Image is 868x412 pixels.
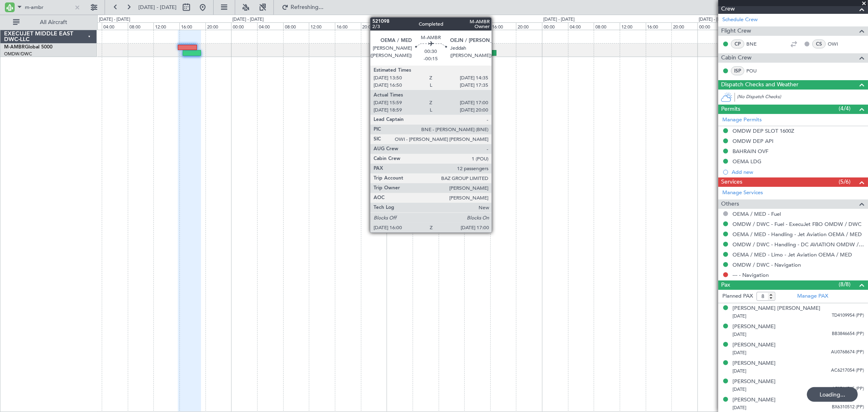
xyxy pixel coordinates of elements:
[516,22,542,30] div: 20:00
[4,51,32,57] a: OMDW/DWC
[732,313,746,319] span: [DATE]
[231,22,257,30] div: 00:00
[721,26,751,36] span: Flight Crew
[290,4,324,10] span: Refreshing...
[722,116,762,124] a: Manage Permits
[387,22,413,30] div: 00:00
[721,105,740,114] span: Permits
[732,241,864,248] a: OMDW / DWC - Handling - DC AVIATION OMDW / DWC
[671,22,697,30] div: 20:00
[128,22,154,30] div: 08:00
[543,16,575,23] div: [DATE] - [DATE]
[746,40,765,48] a: BNE
[138,4,177,11] span: [DATE] - [DATE]
[542,22,568,30] div: 00:00
[732,169,864,175] div: Add new
[732,261,801,268] a: OMDW / DWC - Navigation
[746,67,765,75] a: POU
[568,22,594,30] div: 04:00
[797,292,828,300] a: Manage PAX
[721,53,752,63] span: Cabin Crew
[388,16,419,23] div: [DATE] - [DATE]
[153,22,179,30] div: 12:00
[737,94,868,102] div: (No Dispatch Checks)
[413,22,439,30] div: 04:00
[731,39,744,48] div: CP
[732,127,794,134] div: OMDW DEP SLOT 1600Z
[732,368,746,374] span: [DATE]
[732,231,862,238] a: OEMA / MED - Handling - Jet Aviation OEMA / MED
[722,292,753,300] label: Planned PAX
[732,251,852,258] a: OEMA / MED - Limo - Jet Aviation OEMA / MED
[309,22,335,30] div: 12:00
[721,178,742,187] span: Services
[257,22,283,30] div: 04:00
[721,80,798,90] span: Dispatch Checks and Weather
[721,199,739,209] span: Others
[4,45,25,50] span: M-AMBR
[732,221,861,228] a: OMDW / DWC - Fuel - ExecuJet FBO OMDW / DWC
[490,22,516,30] div: 16:00
[732,138,774,145] div: OMDW DEP API
[25,1,72,13] input: A/C (Reg. or Type)
[732,396,776,404] div: [PERSON_NAME]
[807,387,858,402] div: Loading...
[9,16,88,29] button: All Aircraft
[839,280,851,289] span: (8/8)
[335,22,361,30] div: 16:00
[464,22,490,30] div: 12:00
[206,22,232,30] div: 20:00
[732,272,769,278] a: --- - Navigation
[732,305,820,313] div: [PERSON_NAME] [PERSON_NAME]
[21,20,86,25] span: All Aircraft
[831,367,864,374] span: AC6217054 (PP)
[839,178,851,186] span: (5/6)
[732,378,776,386] div: [PERSON_NAME]
[831,349,864,356] span: AU0768674 (PP)
[439,22,465,30] div: 08:00
[732,359,776,368] div: [PERSON_NAME]
[732,158,761,165] div: OEMA LDG
[721,281,730,290] span: Pax
[828,40,846,48] a: OWI
[732,350,746,356] span: [DATE]
[732,405,746,411] span: [DATE]
[4,45,52,50] a: M-AMBRGlobal 5000
[722,189,763,197] a: Manage Services
[278,1,327,14] button: Refreshing...
[731,66,744,75] div: ISP
[732,323,776,331] div: [PERSON_NAME]
[732,148,768,155] div: BAHRAIN OVF
[722,16,758,24] a: Schedule Crew
[732,331,746,337] span: [DATE]
[283,22,309,30] div: 08:00
[832,386,864,392] span: AF0766765 (PP)
[832,331,864,337] span: BB3846654 (PP)
[594,22,620,30] div: 08:00
[620,22,646,30] div: 12:00
[732,210,781,217] a: OEMA / MED - Fuel
[232,16,264,23] div: [DATE] - [DATE]
[721,4,735,14] span: Crew
[179,22,206,30] div: 16:00
[839,104,851,113] span: (4/4)
[99,16,130,23] div: [DATE] - [DATE]
[732,386,746,392] span: [DATE]
[832,312,864,319] span: TD4109954 (PP)
[699,16,730,23] div: [DATE] - [DATE]
[102,22,128,30] div: 04:00
[832,404,864,411] span: BX6310512 (PP)
[646,22,672,30] div: 16:00
[812,39,826,48] div: CS
[361,22,387,30] div: 20:00
[732,341,776,349] div: [PERSON_NAME]
[697,22,724,30] div: 00:00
